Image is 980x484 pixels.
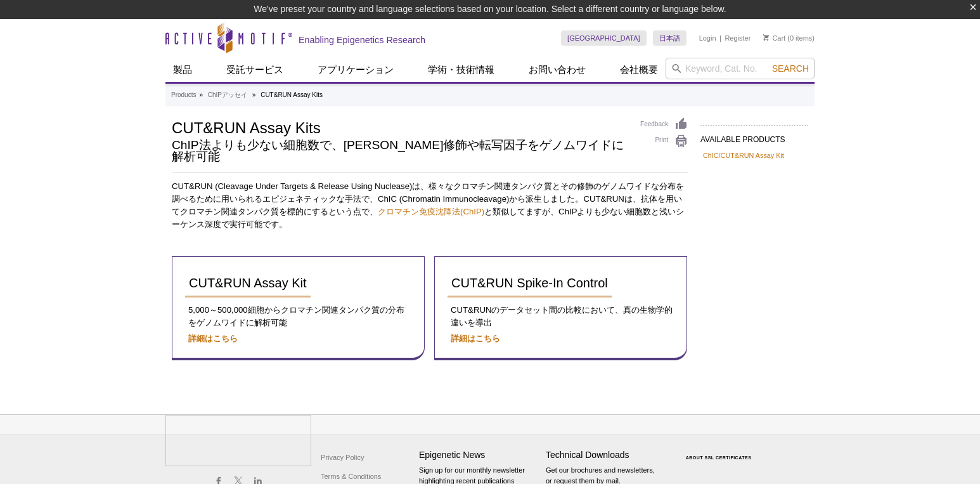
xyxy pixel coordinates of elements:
a: 詳細はこちら [451,334,500,343]
a: 学術・技術情報 [420,58,502,82]
table: Click to Verify - This site chose Symantec SSL for secure e-commerce and confidential communicati... [673,437,768,465]
h4: Epigenetic News [419,450,539,461]
p: 5,000～500,000細胞からクロマチン関連タンパク質の分布をゲノムワイドに解析可能 [185,304,411,329]
a: ABOUT SSL CERTIFICATES [686,455,752,460]
a: Print [640,134,688,148]
a: Feedback [640,117,688,131]
a: Login [699,34,716,43]
li: | [719,30,721,46]
a: 製品 [165,58,200,82]
p: CUT&RUN (Cleavage Under Targets & Release Using Nuclease)は、様々なクロマチン関連タンパク質とその修飾のゲノムワイドな分布を調べるために用... [172,180,688,231]
a: Register [725,34,751,43]
a: [GEOGRAPHIC_DATA] [561,30,647,46]
a: Cart [763,34,785,43]
img: Active Motif, [165,415,311,466]
li: » [199,91,203,98]
a: CUT&RUN Spike-In Control [448,270,612,298]
h4: Technical Downloads [546,450,666,461]
li: CUT&RUN Assay Kits [261,91,323,98]
h2: AVAILABLE PRODUCTS [700,125,808,148]
a: お問い合わせ [521,58,593,82]
span: CUT&RUN Assay Kit [189,276,307,290]
a: ChIPアッセイ [208,89,247,101]
a: 詳細はこちら [188,334,238,343]
h1: CUT&RUN Assay Kits [172,117,628,136]
button: Search [768,63,813,74]
a: CUT&RUN Assay Kit [185,270,311,298]
a: 受託サービス [219,58,291,82]
a: 会社概要 [612,58,666,82]
a: クロマチン免疫沈降法(ChIP) [378,207,484,216]
li: (0 items) [763,30,815,46]
a: Privacy Policy [318,448,367,467]
span: CUT&RUN Spike-In Control [451,276,608,290]
img: Your Cart [763,34,769,41]
span: Search [772,63,809,74]
input: Keyword, Cat. No. [666,58,815,79]
a: Products [171,89,196,101]
h2: Enabling Epigenetics Research [299,34,425,46]
a: 日本語 [653,30,687,46]
h2: ChIP法よりも少ない細胞数で、[PERSON_NAME]修飾や転写因子をゲノムワイドに解析可能 [172,140,628,162]
li: » [252,91,256,98]
p: CUT&RUNのデータセット間の比較において、真の生物学的違いを導出 [448,304,674,329]
a: ChIC/CUT&RUN Assay Kit [703,150,784,161]
a: アプリケーション [310,58,401,82]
